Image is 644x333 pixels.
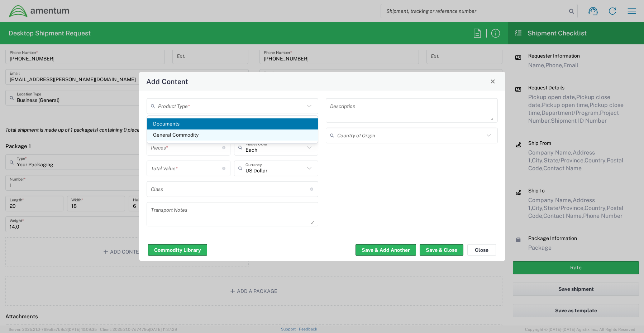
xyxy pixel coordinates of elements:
h4: Add Content [146,76,188,87]
button: Save & Add Another [356,244,416,256]
span: General Commodity [147,129,318,141]
button: Close [488,76,498,86]
button: Close [467,244,496,256]
button: Save & Close [420,244,463,256]
button: Commodity Library [148,244,207,256]
span: Documents [147,118,318,129]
